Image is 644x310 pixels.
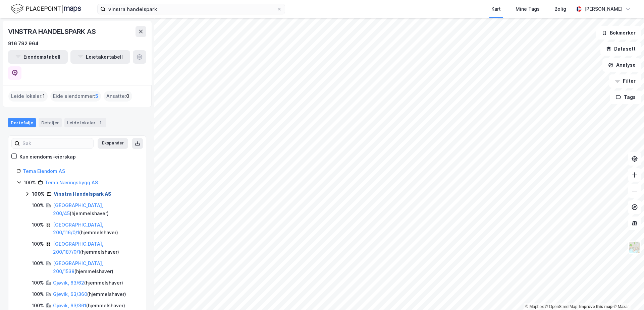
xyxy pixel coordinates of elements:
div: 100% [32,279,44,287]
span: 0 [126,92,129,100]
div: Detaljer [39,118,62,127]
div: Portefølje [8,118,36,127]
div: 100% [24,179,36,187]
button: Analyse [602,58,641,72]
div: ( hjemmelshaver ) [53,279,123,287]
button: Eiendomstabell [8,50,68,64]
img: Z [628,241,641,254]
a: [GEOGRAPHIC_DATA], 200/45 [53,202,103,216]
span: 5 [95,92,98,100]
img: logo.f888ab2527a4732fd821a326f86c7f29.svg [11,3,81,15]
a: Vinstra Handelspark AS [54,191,111,197]
div: VINSTRA HANDELSPARK AS [8,26,97,37]
a: [GEOGRAPHIC_DATA], 200/116/0/1 [53,222,103,236]
div: 100% [32,190,45,198]
div: Kart [491,5,501,13]
a: Improve this map [579,304,612,309]
div: 916 792 964 [8,40,39,48]
button: Leietakertabell [70,50,130,64]
span: 1 [43,92,45,100]
button: Tags [610,90,641,104]
div: 100% [32,290,44,298]
button: Filter [609,74,641,88]
div: Leide lokaler : [8,91,48,102]
button: Datasett [600,42,641,56]
div: ( hjemmelshaver ) [53,221,138,237]
a: Gjøvik, 63/361 [53,303,86,308]
a: Tema Eiendom AS [23,168,65,174]
div: ( hjemmelshaver ) [53,290,126,298]
input: Søk [20,138,93,148]
a: Mapbox [525,304,544,309]
div: 100% [32,259,44,267]
iframe: Chat Widget [610,278,644,310]
div: Mine Tags [516,5,540,13]
div: Bolig [554,5,566,13]
div: ( hjemmelshaver ) [53,259,138,275]
div: Leide lokaler [64,118,106,127]
a: [GEOGRAPHIC_DATA], 200/1538 [53,260,103,274]
div: ( hjemmelshaver ) [53,240,138,256]
a: Gjøvik, 63/360 [53,291,87,297]
div: 100% [32,302,44,310]
a: Gjøvik, 63/62 [53,280,84,286]
div: 100% [32,201,44,209]
button: Bokmerker [596,26,641,40]
input: Søk på adresse, matrikkel, gårdeiere, leietakere eller personer [106,4,277,14]
button: Ekspander [98,138,128,149]
a: OpenStreetMap [545,304,578,309]
div: Eide eiendommer : [50,91,101,102]
div: [PERSON_NAME] [584,5,623,13]
a: [GEOGRAPHIC_DATA], 200/187/0/1 [53,241,103,255]
div: 1 [97,119,104,126]
div: ( hjemmelshaver ) [53,201,138,218]
div: ( hjemmelshaver ) [53,302,125,310]
div: Ansatte : [104,91,132,102]
a: Tema Næringsbygg AS [45,180,98,185]
div: 100% [32,240,44,248]
div: Kun eiendoms-eierskap [19,153,76,161]
div: 100% [32,221,44,229]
